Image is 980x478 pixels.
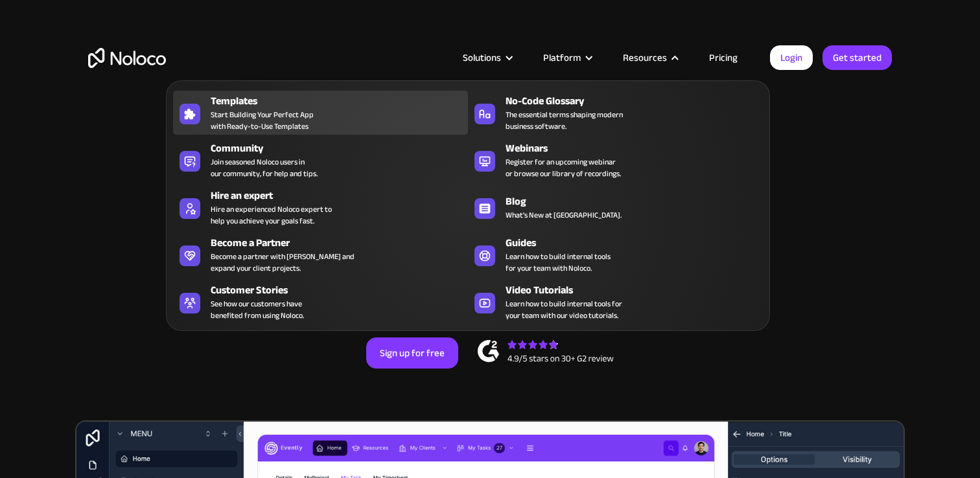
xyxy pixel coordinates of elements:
a: WebinarsRegister for an upcoming webinaror browse our library of recordings. [468,138,763,182]
a: GuidesLearn how to build internal toolsfor your team with Noloco. [468,233,763,277]
a: TemplatesStart Building Your Perfect Appwith Ready-to-Use Templates [173,91,468,135]
a: Hire an expertHire an experienced Noloco expert tohelp you achieve your goals fast. [173,185,468,229]
nav: Resources [166,62,770,331]
div: Platform [527,49,607,66]
div: Blog [506,194,769,209]
a: home [88,48,166,68]
div: Templates [211,93,474,109]
div: No-Code Glossary [506,93,769,109]
span: See how our customers have benefited from using Noloco. [211,298,304,321]
a: Sign up for free [366,337,458,369]
a: No-Code GlossaryThe essential terms shaping modernbusiness software. [468,91,763,135]
div: Become a partner with [PERSON_NAME] and expand your client projects. [211,251,355,274]
span: Learn how to build internal tools for your team with our video tutorials. [506,298,622,321]
div: Hire an expert [211,188,474,203]
span: Learn how to build internal tools for your team with Noloco. [506,251,611,274]
a: CommunityJoin seasoned Noloco users inour community, for help and tips. [173,138,468,182]
span: The essential terms shaping modern business software. [506,109,623,132]
a: Pricing [693,49,754,66]
a: Login [770,45,813,70]
span: What's New at [GEOGRAPHIC_DATA]. [506,209,622,221]
a: Become a PartnerBecome a partner with [PERSON_NAME] andexpand your client projects. [173,233,468,277]
span: Join seasoned Noloco users in our community, for help and tips. [211,156,318,179]
div: Resources [607,49,693,66]
span: Register for an upcoming webinar or browse our library of recordings. [506,156,621,179]
a: Customer StoriesSee how our customers havebenefited from using Noloco. [173,280,468,324]
div: Become a Partner [211,235,474,251]
div: Resources [623,49,667,66]
div: Webinars [506,141,769,156]
a: BlogWhat's New at [GEOGRAPHIC_DATA]. [468,185,763,229]
div: Solutions [463,49,501,66]
h2: Business Apps for Teams [88,133,892,237]
div: Video Tutorials [506,282,769,298]
div: Platform [543,49,581,66]
div: Guides [506,235,769,251]
a: Video TutorialsLearn how to build internal tools foryour team with our video tutorials. [468,280,763,324]
div: Community [211,141,474,156]
span: Start Building Your Perfect App with Ready-to-Use Templates [211,109,314,132]
div: Customer Stories [211,282,474,298]
div: Hire an experienced Noloco expert to help you achieve your goals fast. [211,203,332,227]
a: Get started [822,45,892,70]
div: Solutions [447,49,527,66]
